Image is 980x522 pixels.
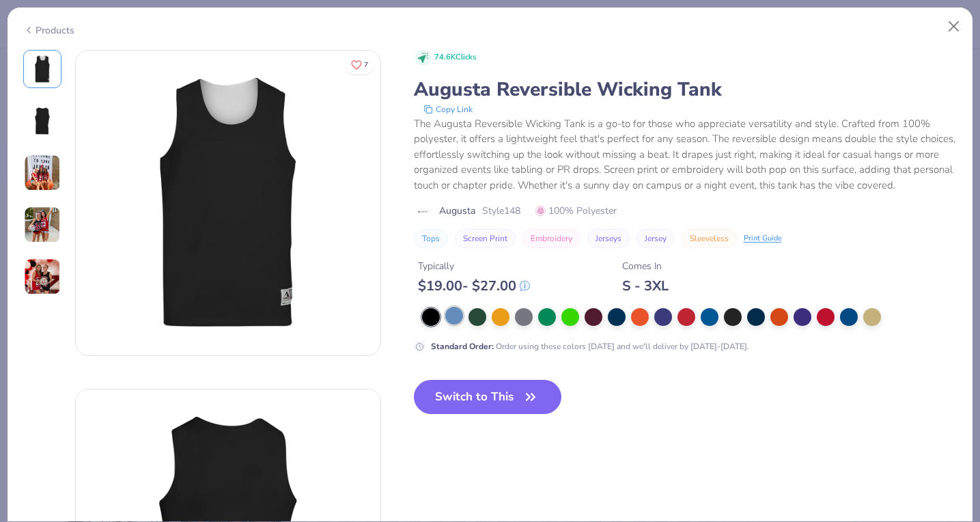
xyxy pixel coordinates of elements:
[364,61,368,68] span: 7
[439,204,475,218] span: Augusta
[455,229,516,248] button: Screen Print
[431,341,494,352] strong: Standard Order :
[941,14,967,40] button: Close
[24,206,61,243] img: User generated content
[24,258,61,295] img: User generated content
[76,51,380,355] img: Front
[522,229,580,248] button: Embroidery
[744,233,782,245] div: Print Guide
[26,53,59,85] img: Front
[24,154,61,191] img: User generated content
[535,204,617,218] span: 100% Polyester
[622,277,669,294] div: S - 3XL
[345,55,374,74] button: Like
[26,105,59,137] img: Back
[418,259,530,273] div: Typically
[587,229,630,248] button: Jerseys
[431,340,749,353] div: Order using these colors [DATE] and we'll deliver by [DATE]-[DATE].
[622,259,669,273] div: Comes In
[414,116,957,193] div: The Augusta Reversible Wicking Tank is a go-to for those who appreciate versatility and style. Cr...
[414,77,957,102] div: Augusta Reversible Wicking Tank
[682,229,737,248] button: Sleeveless
[419,102,477,116] button: copy to clipboard
[23,23,74,38] div: Products
[418,277,530,294] div: $ 19.00 - $ 27.00
[414,229,448,248] button: Tops
[636,229,675,248] button: Jersey
[434,52,476,64] span: 74.6K Clicks
[482,204,520,218] span: Style 148
[414,380,562,414] button: Switch to This
[414,206,432,217] img: brand logo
